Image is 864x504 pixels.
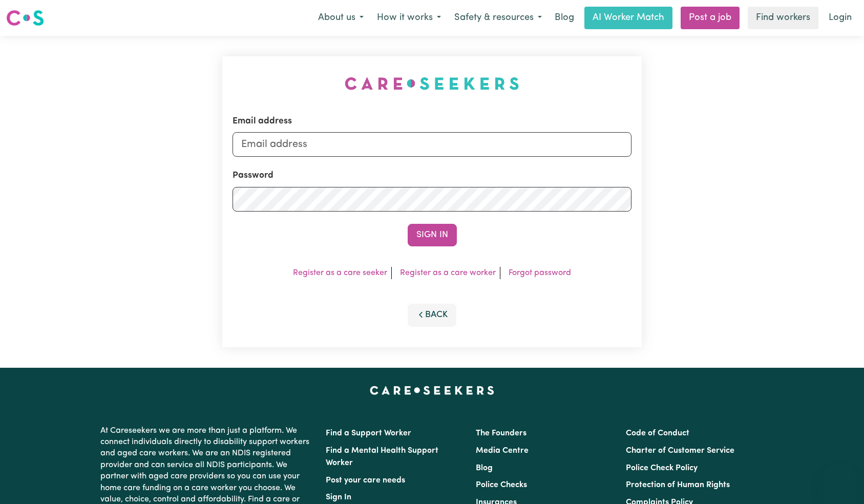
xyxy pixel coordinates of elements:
a: Careseekers logo [6,6,44,30]
input: Email address [233,132,632,157]
a: Register as a care worker [400,269,496,277]
a: The Founders [476,429,526,437]
img: Careseekers logo [6,9,44,27]
a: Post your care needs [326,476,405,485]
a: Protection of Human Rights [626,481,730,489]
a: Media Centre [476,447,529,455]
a: Charter of Customer Service [626,447,734,455]
button: How it works [370,7,448,29]
a: Find a Support Worker [326,429,411,437]
button: Sign In [408,224,457,246]
a: Sign In [326,493,351,501]
a: Careseekers home page [370,386,494,394]
iframe: Button to launch messaging window [823,463,856,496]
a: Code of Conduct [626,429,689,437]
a: Blog [476,464,493,472]
a: Forgot password [509,269,571,277]
a: Find workers [748,7,818,29]
a: Login [823,7,858,29]
a: Register as a care seeker [293,269,387,277]
label: Password [233,169,273,182]
a: Blog [549,7,580,29]
a: AI Worker Match [584,7,672,29]
a: Find a Mental Health Support Worker [326,447,438,467]
label: Email address [233,115,292,128]
button: About us [311,7,370,29]
a: Police Checks [476,481,527,489]
a: Police Check Policy [626,464,698,472]
button: Safety & resources [448,7,549,29]
a: Post a job [681,7,740,29]
button: Back [408,304,457,326]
